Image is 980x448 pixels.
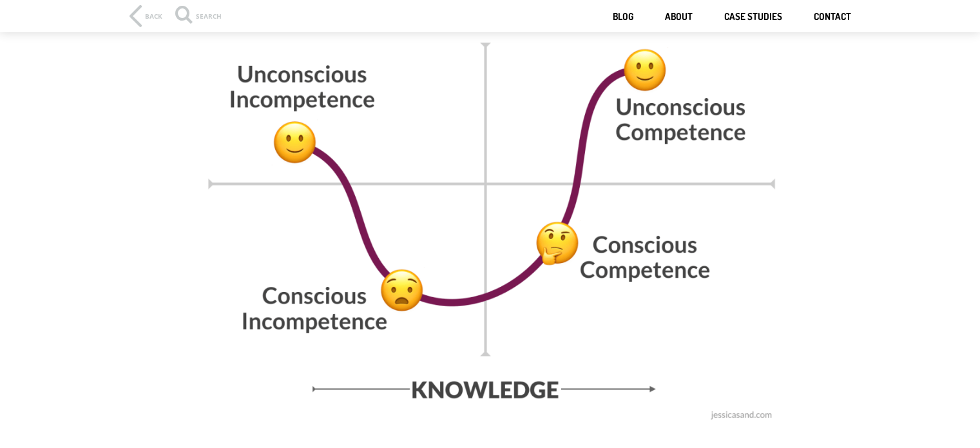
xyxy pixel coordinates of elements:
a: About [665,11,693,23]
div: Back [145,13,162,19]
img: Diagram of four quadrants with one emoji in each quadrant depicting the four stages of learning, ... [200,13,780,426]
a: Contact [814,11,851,23]
a: Back [130,5,162,27]
a: Blog [613,11,633,23]
a: Case studies [724,11,782,23]
div: Search [175,13,222,26]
